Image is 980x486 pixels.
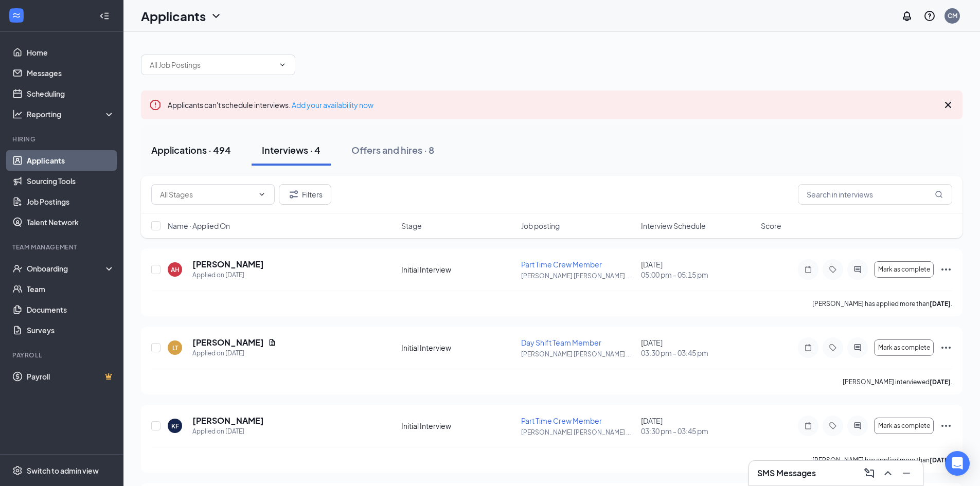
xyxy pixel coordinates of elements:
[160,189,254,200] input: All Stages
[761,221,781,231] span: Score
[940,263,952,276] svg: Ellipses
[641,269,755,280] span: 05:00 pm - 05:15 pm
[401,421,515,431] div: Initial Interview
[27,63,115,83] a: Messages
[12,135,113,143] div: Hiring
[861,465,878,481] button: ComposeMessage
[11,10,22,21] svg: WorkstreamLogo
[27,83,115,104] a: Scheduling
[851,265,864,274] svg: ActiveChat
[641,259,755,280] div: [DATE]
[262,143,320,156] div: Interviews · 4
[210,10,222,22] svg: ChevronDown
[900,467,913,479] svg: Minimize
[27,171,115,191] a: Sourcing Tools
[521,428,635,437] p: [PERSON_NAME] [PERSON_NAME] ...
[641,348,755,358] span: 03:30 pm - 03:45 pm
[27,279,115,299] a: Team
[171,265,180,274] div: AH
[99,11,110,21] svg: Collapse
[878,422,930,429] span: Mark as complete
[192,415,264,426] h5: [PERSON_NAME]
[812,299,952,308] p: [PERSON_NAME] has applied more than .
[878,344,930,351] span: Mark as complete
[923,10,936,22] svg: QuestionInfo
[27,263,106,274] div: Onboarding
[521,350,635,358] p: [PERSON_NAME] [PERSON_NAME] ...
[151,143,231,156] div: Applications · 494
[27,191,115,212] a: Job Postings
[802,265,814,274] svg: Note
[12,109,23,119] svg: Analysis
[12,465,23,476] svg: Settings
[168,100,373,110] span: Applicants can't schedule interviews.
[521,416,602,425] span: Part Time Crew Member
[401,343,515,353] div: Initial Interview
[827,422,839,430] svg: Tag
[521,260,602,269] span: Part Time Crew Member
[757,467,816,479] h3: SMS Messages
[812,456,952,464] p: [PERSON_NAME] has applied more than .
[401,264,515,275] div: Initial Interview
[948,11,957,20] div: CM
[12,243,113,251] div: Team Management
[945,451,970,476] div: Open Intercom Messenger
[935,190,943,199] svg: MagnifyingGlass
[521,338,601,347] span: Day Shift Team Member
[827,265,839,274] svg: Tag
[401,221,422,231] span: Stage
[827,344,839,352] svg: Tag
[141,7,206,25] h1: Applicants
[641,337,755,358] div: [DATE]
[851,344,864,352] svg: ActiveChat
[863,467,876,479] svg: ComposeMessage
[27,212,115,232] a: Talent Network
[12,263,23,274] svg: UserCheck
[882,467,894,479] svg: ChevronUp
[168,221,230,231] span: Name · Applied On
[880,465,896,481] button: ChevronUp
[930,300,951,308] b: [DATE]
[940,420,952,432] svg: Ellipses
[192,348,276,358] div: Applied on [DATE]
[874,261,934,278] button: Mark as complete
[27,299,115,320] a: Documents
[802,344,814,352] svg: Note
[874,418,934,434] button: Mark as complete
[942,99,954,111] svg: Cross
[150,59,274,70] input: All Job Postings
[930,456,951,464] b: [DATE]
[268,338,276,347] svg: Document
[192,337,264,348] h5: [PERSON_NAME]
[27,150,115,171] a: Applicants
[292,100,373,110] a: Add your availability now
[940,341,952,354] svg: Ellipses
[27,109,115,119] div: Reporting
[641,426,755,436] span: 03:30 pm - 03:45 pm
[278,61,287,69] svg: ChevronDown
[898,465,915,481] button: Minimize
[351,143,434,156] div: Offers and hires · 8
[901,10,913,22] svg: Notifications
[641,221,706,231] span: Interview Schedule
[27,366,115,387] a: PayrollCrown
[149,99,162,111] svg: Error
[798,184,952,205] input: Search in interviews
[12,351,113,359] div: Payroll
[878,266,930,273] span: Mark as complete
[27,465,99,476] div: Switch to admin view
[192,259,264,270] h5: [PERSON_NAME]
[874,339,934,356] button: Mark as complete
[843,377,952,386] p: [PERSON_NAME] interviewed .
[802,422,814,430] svg: Note
[641,416,755,436] div: [DATE]
[279,184,331,205] button: Filter Filters
[172,344,178,352] div: LT
[27,42,115,63] a: Home
[258,190,266,199] svg: ChevronDown
[521,272,635,280] p: [PERSON_NAME] [PERSON_NAME] ...
[192,426,264,437] div: Applied on [DATE]
[521,221,560,231] span: Job posting
[192,270,264,280] div: Applied on [DATE]
[171,422,179,430] div: KF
